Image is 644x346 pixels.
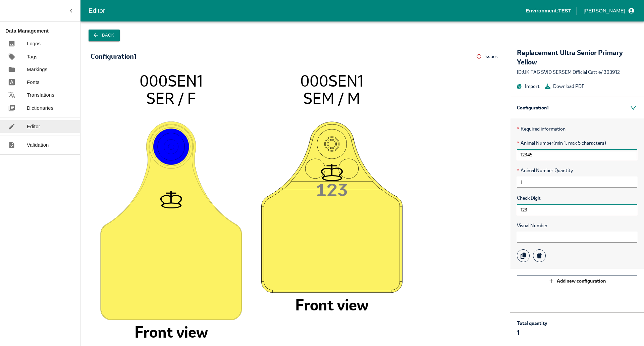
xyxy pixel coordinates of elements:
[517,319,547,327] p: Total quantity
[517,83,540,90] button: Import
[91,53,137,60] div: Configuration 1
[584,7,625,14] p: [PERSON_NAME]
[476,51,500,62] button: Issues
[517,48,637,67] div: Replacement Ultra Senior Primary Yellow
[5,27,80,35] p: Data Management
[517,125,637,133] p: Required information
[317,184,338,198] tspan: 12
[303,88,360,108] tspan: SEM / M
[27,53,38,60] p: Tags
[510,97,644,118] div: Configuration 1
[89,30,120,41] button: Back
[517,139,637,147] span: Animal Number (min 1, max 5 characters)
[27,40,41,47] p: Logos
[517,68,637,76] div: ID: UK TAG SVID SERSEM Official Cattle / 303912
[27,141,49,149] p: Validation
[27,79,40,86] p: Fonts
[517,328,547,338] p: 1
[337,184,347,198] tspan: 3
[300,71,363,91] tspan: 000SEN1
[295,294,369,314] tspan: Front view
[545,83,584,90] button: Download PDF
[27,104,53,112] p: Dictionaries
[517,276,637,286] button: Add new configuration
[581,5,636,16] button: profile
[89,6,526,16] div: Editor
[146,88,196,108] tspan: SER / F
[27,66,47,73] p: Markings
[517,167,637,174] span: Animal Number Quantity
[135,322,208,342] tspan: Front view
[526,7,571,14] p: Environment: TEST
[517,194,637,202] span: Check Digit
[517,222,637,229] span: Visual Number
[27,91,54,99] p: Translations
[140,71,203,91] tspan: 000SEN1
[27,123,40,130] p: Editor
